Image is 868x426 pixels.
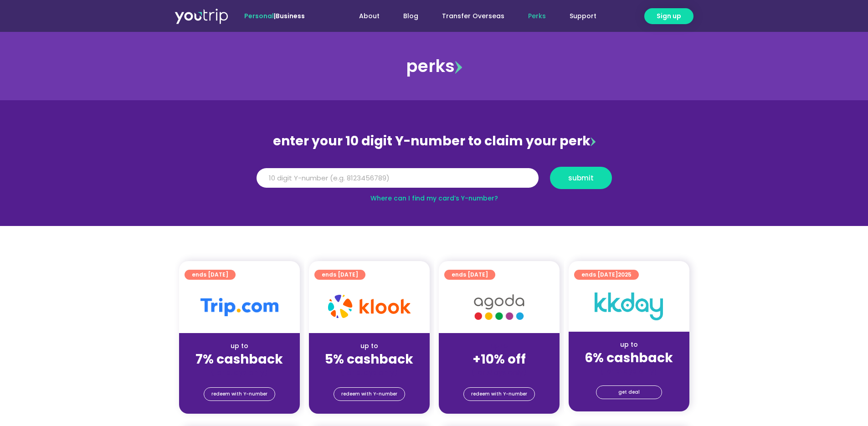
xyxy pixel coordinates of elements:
[257,167,612,196] form: Y Number
[186,368,293,377] div: (for stays only)
[576,366,682,376] div: (for stays only)
[257,168,539,188] input: 10 digit Y-number (e.g. 8123456789)
[558,8,608,25] a: Support
[195,350,283,368] strong: 7% cashback
[444,270,495,280] a: ends [DATE]
[430,8,516,25] a: Transfer Overseas
[446,368,552,377] div: (for stays only)
[576,340,682,349] div: up to
[314,270,365,280] a: ends [DATE]
[370,194,498,203] a: Where can I find my card’s Y-number?
[596,385,662,399] a: get deal
[204,387,275,401] a: redeem with Y-number
[316,341,422,351] div: up to
[516,8,558,25] a: Perks
[244,11,274,21] span: Personal
[618,386,640,399] span: get deal
[192,270,228,280] span: ends [DATE]
[574,270,639,280] a: ends [DATE]2025
[391,8,430,25] a: Blog
[452,270,488,280] span: ends [DATE]
[325,350,413,368] strong: 5% cashback
[252,129,616,153] div: enter your 10 digit Y-number to claim your perk
[334,387,405,401] a: redeem with Y-number
[568,175,594,181] span: submit
[491,341,508,350] span: up to
[341,388,397,400] span: redeem with Y-number
[657,11,681,21] span: Sign up
[347,8,391,25] a: About
[644,8,693,24] a: Sign up
[463,387,535,401] a: redeem with Y-number
[244,11,305,21] span: |
[185,270,236,280] a: ends [DATE]
[618,271,632,278] span: 2025
[473,350,526,368] strong: +10% off
[585,349,673,367] strong: 6% cashback
[550,167,612,189] button: submit
[581,270,632,280] span: ends [DATE]
[471,388,527,400] span: redeem with Y-number
[322,270,358,280] span: ends [DATE]
[211,388,267,400] span: redeem with Y-number
[186,341,293,351] div: up to
[316,368,422,377] div: (for stays only)
[276,11,305,21] a: Business
[329,8,608,25] nav: Menu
